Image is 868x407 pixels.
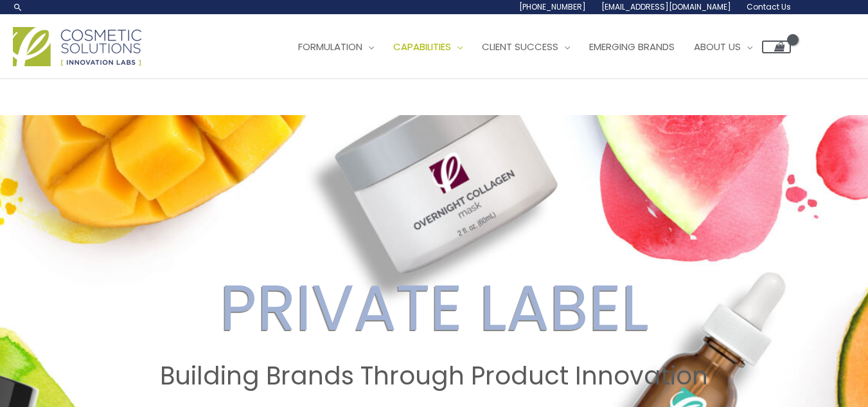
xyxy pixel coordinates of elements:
[601,1,731,12] span: [EMAIL_ADDRESS][DOMAIN_NAME]
[13,2,23,12] a: Search icon link
[13,27,141,66] img: Cosmetic Solutions Logo
[298,40,362,53] span: Formulation
[762,41,791,53] a: View Shopping Cart, empty
[694,40,741,53] span: About Us
[482,40,558,53] span: Client Success
[279,28,791,66] nav: Site Navigation
[12,361,856,391] h2: Building Brands Through Product Innovation
[472,28,580,66] a: Client Success
[288,28,384,66] a: Formulation
[580,28,684,66] a: Emerging Brands
[519,1,586,12] span: [PHONE_NUMBER]
[384,28,472,66] a: Capabilities
[12,270,856,346] h2: PRIVATE LABEL
[747,1,791,12] span: Contact Us
[684,28,762,66] a: About Us
[589,40,675,53] span: Emerging Brands
[393,40,451,53] span: Capabilities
